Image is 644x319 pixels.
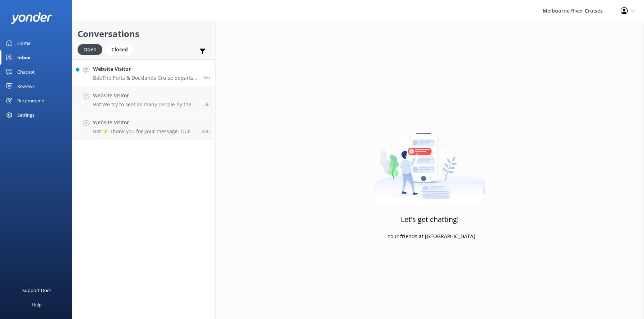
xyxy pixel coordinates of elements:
a: Closed [106,45,137,53]
span: Sep 25 2025 11:00am (UTC +10:00) Australia/Sydney [203,74,210,80]
p: Bot: The Ports & Docklands Cruise departs from Berth 2 at [GEOGRAPHIC_DATA]. Please check in at t... [93,75,198,81]
div: Chatbot [17,65,35,79]
div: Recommend [17,93,45,108]
div: Open [78,44,102,55]
div: Home [17,36,31,50]
div: Closed [106,44,133,55]
div: Inbox [17,50,31,65]
div: Help [32,297,42,312]
a: Website VisitorBot:We try to seat as many people by the windows as possible, but not everyone is ... [72,86,215,113]
a: Website VisitorBot:The Ports & Docklands Cruise departs from Berth 2 at [GEOGRAPHIC_DATA]. Please... [72,59,215,86]
a: Open [78,45,106,53]
div: Support Docs [22,283,51,297]
h4: Website Visitor [93,65,198,73]
span: Sep 24 2025 02:58pm (UTC +10:00) Australia/Sydney [202,128,210,134]
span: Sep 25 2025 05:36am (UTC +10:00) Australia/Sydney [204,101,210,107]
h3: Let's get chatting! [401,214,459,225]
p: - Your friends at [GEOGRAPHIC_DATA] [384,232,475,240]
img: artwork of a man stealing a conversation from at giant smartphone [374,115,485,204]
img: yonder-white-logo.png [11,12,52,24]
p: Bot: ⚡ Thank you for your message. Our office hours are Mon - Fri 9.30am - 5pm. We'll get back to... [93,128,196,135]
div: Settings [17,108,34,122]
p: Bot: We try to seat as many people by the windows as possible, but not everyone is able to sit th... [93,101,199,108]
div: Reviews [17,79,34,93]
h4: Website Visitor [93,119,196,126]
h2: Conversations [78,27,210,41]
h4: Website Visitor [93,92,199,100]
a: Website VisitorBot:⚡ Thank you for your message. Our office hours are Mon - Fri 9.30am - 5pm. We'... [72,113,215,140]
